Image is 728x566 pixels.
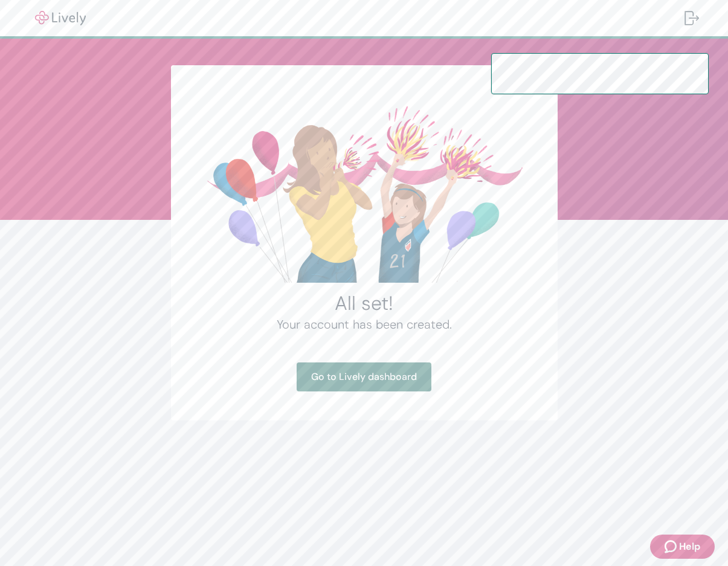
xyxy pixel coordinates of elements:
span: Help [679,539,700,554]
a: Go to Lively dashboard [297,362,431,391]
h4: Your account has been created. [200,315,529,333]
button: Zendesk support iconHelp [650,535,715,559]
svg: Zendesk support icon [665,539,679,554]
h2: All set! [200,291,529,315]
button: Log out [675,4,709,33]
img: Lively [27,11,94,25]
